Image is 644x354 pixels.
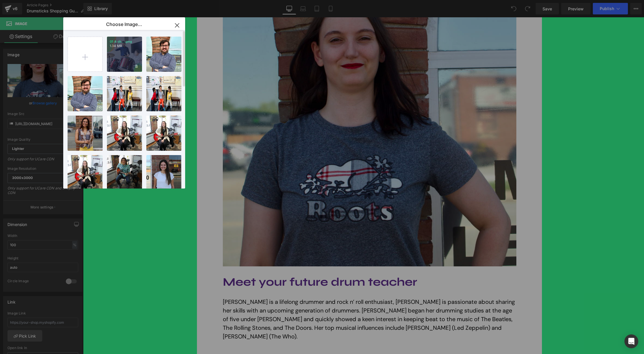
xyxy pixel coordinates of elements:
div: Open Intercom Messenger [624,334,638,348]
span: [PERSON_NAME] is a lifelong drummer and rock n’ roll enthusiast, [PERSON_NAME] is passionate abou... [140,281,432,323]
p: 1.34 MB [110,44,139,48]
p: 01 A ch....png [110,39,139,44]
p: Choose Image... [106,21,142,27]
h1: Meet your future drum teacher [140,258,433,272]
